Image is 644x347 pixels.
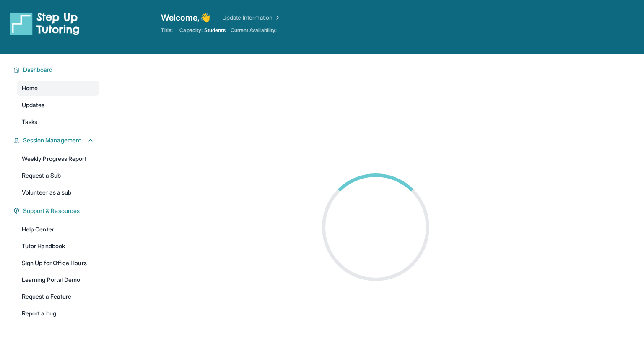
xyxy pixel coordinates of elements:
[23,207,80,215] span: Support & Resources
[17,97,99,113] a: Updates
[273,13,281,22] img: Chevron Right
[17,81,99,96] a: Home
[17,306,99,321] a: Report a bug
[17,185,99,200] a: Volunteer as a sub
[22,101,45,109] span: Updates
[204,27,226,34] span: Students
[20,207,94,215] button: Support & Resources
[17,239,99,254] a: Tutor Handbook
[231,27,277,34] span: Current Availability:
[17,255,99,271] a: Sign Up for Office Hours
[17,151,99,166] a: Weekly Progress Report
[17,114,99,129] a: Tasks
[161,27,173,34] span: Title:
[17,168,99,183] a: Request a Sub
[179,27,203,34] span: Capacity:
[17,289,99,304] a: Request a Feature
[161,12,210,24] span: Welcome, 👋
[222,13,281,22] a: Update Information
[22,118,37,126] span: Tasks
[23,66,53,74] span: Dashboard
[17,272,99,287] a: Learning Portal Demo
[22,84,38,92] span: Home
[17,222,99,237] a: Help Center
[23,136,81,145] span: Session Management
[10,12,80,35] img: logo
[20,66,94,74] button: Dashboard
[20,136,94,145] button: Session Management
